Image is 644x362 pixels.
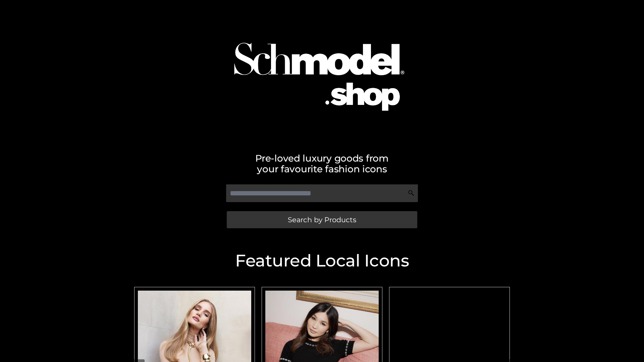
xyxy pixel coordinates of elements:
[288,216,356,223] span: Search by Products
[131,153,513,174] h2: Pre-loved luxury goods from your favourite fashion icons
[408,190,415,196] img: Search Icon
[227,211,417,228] a: Search by Products
[131,252,513,269] h2: Featured Local Icons​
